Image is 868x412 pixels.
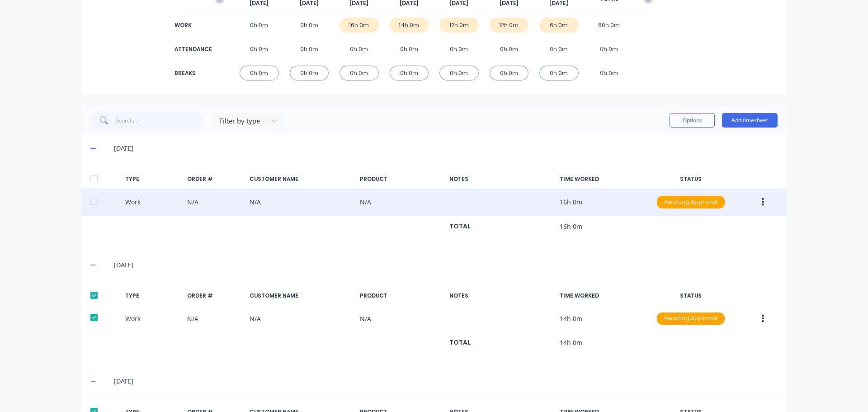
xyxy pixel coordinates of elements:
[722,113,778,128] button: Add timesheet
[175,69,211,77] div: BREAKS
[187,292,242,300] div: ORDER #
[490,18,529,33] div: 12h 0m
[116,111,204,129] input: Search...
[657,313,725,325] div: Awaiting Approval
[240,18,279,33] div: 0h 0m
[114,376,778,386] div: [DATE]
[240,66,279,81] div: 0h 0m
[490,66,529,81] div: 0h 0m
[175,45,211,53] div: ATTENDANCE
[539,18,579,33] div: 6h 0m
[439,42,479,57] div: 0h 0m
[670,113,715,128] button: Options
[490,42,529,57] div: 0h 0m
[390,18,429,33] div: 14h 0m
[390,66,429,81] div: 0h 0m
[175,21,211,29] div: WORK
[449,175,552,183] div: NOTES
[560,175,642,183] div: TIME WORKED
[290,66,329,81] div: 0h 0m
[290,42,329,57] div: 0h 0m
[590,18,629,33] div: 60h 0m
[650,175,732,183] div: STATUS
[560,292,642,300] div: TIME WORKED
[449,292,552,300] div: NOTES
[340,66,379,81] div: 0h 0m
[114,260,778,270] div: [DATE]
[360,175,442,183] div: PRODUCT
[590,42,629,57] div: 0h 0m
[539,66,579,81] div: 0h 0m
[187,175,242,183] div: ORDER #
[657,196,725,208] div: Awaiting Approval
[250,292,353,300] div: CUSTOMER NAME
[114,143,778,153] div: [DATE]
[340,42,379,57] div: 0h 0m
[439,66,479,81] div: 0h 0m
[340,18,379,33] div: 16h 0m
[125,292,180,300] div: TYPE
[125,175,180,183] div: TYPE
[539,42,579,57] div: 0h 0m
[590,66,629,81] div: 0h 0m
[360,292,442,300] div: PRODUCT
[240,42,279,57] div: 0h 0m
[390,42,429,57] div: 0h 0m
[439,18,479,33] div: 12h 0m
[250,175,353,183] div: CUSTOMER NAME
[290,18,329,33] div: 0h 0m
[650,292,732,300] div: STATUS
